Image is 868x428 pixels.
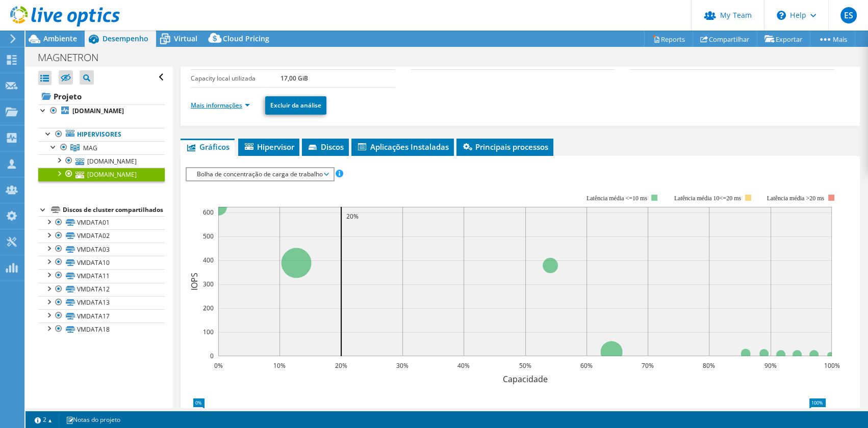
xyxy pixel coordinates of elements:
div: Discos de cluster compartilhados [63,204,165,216]
text: 0% [214,361,223,370]
text: 40% [457,361,470,370]
svg: \n [777,11,786,20]
text: 10% [273,361,286,370]
span: Bolha de concentração de carga de trabalho [192,168,328,180]
a: Mais [810,31,855,47]
text: 100% [824,361,840,370]
text: 200 [203,304,214,312]
a: VMDATA12 [38,283,165,296]
tspan: Latência média <=10 ms [586,195,647,202]
text: Latência média >20 ms [767,195,825,202]
text: 600 [203,208,214,217]
span: Ambiente [43,34,77,43]
a: Mais informações [191,101,250,110]
a: VMDATA10 [38,256,165,269]
a: VMDATA11 [38,269,165,282]
a: MAG [38,141,165,154]
text: IOPS [189,273,200,290]
text: 90% [764,361,777,370]
text: 400 [203,256,214,264]
span: MAG [83,144,97,152]
b: [DOMAIN_NAME] [72,106,124,115]
text: 80% [703,361,715,370]
a: Compartilhar [693,31,757,47]
span: Aplicações Instaladas [356,142,449,152]
a: 2 [28,413,59,426]
span: Desempenho [103,34,148,43]
text: 20% [346,212,359,221]
a: Excluir da análise [265,96,326,115]
tspan: Latência média 10<=20 ms [674,195,741,202]
a: VMDATA01 [38,216,165,229]
span: Principais processos [462,142,548,152]
a: VMDATA13 [38,296,165,309]
a: Reports [644,31,693,47]
h1: MAGNETRON [33,52,114,63]
a: Notas do projeto [59,413,127,426]
a: VMDATA17 [38,309,165,323]
a: [DOMAIN_NAME] [38,154,165,168]
text: 70% [642,361,654,370]
text: 500 [203,232,214,240]
span: Virtual [174,34,197,43]
a: [DOMAIN_NAME] [38,104,165,118]
text: 100 [203,328,214,336]
a: VMDATA03 [38,243,165,256]
a: Hipervisores [38,128,165,141]
text: 20% [335,361,347,370]
a: VMDATA02 [38,229,165,243]
b: 17,00 GiB [280,74,308,83]
text: 60% [580,361,593,370]
text: 30% [396,361,409,370]
text: Capacidade [503,373,548,385]
a: [DOMAIN_NAME] [38,168,165,181]
span: Cloud Pricing [223,34,269,43]
text: 0 [210,352,214,360]
a: VMDATA18 [38,323,165,336]
span: Discos [307,142,344,152]
span: Hipervisor [243,142,294,152]
a: Projeto [38,88,165,104]
text: 300 [203,280,214,288]
text: 50% [519,361,531,370]
span: ES [840,7,857,23]
label: Capacity local utilizada [191,73,280,84]
span: Gráficos [186,142,229,152]
a: Exportar [757,31,810,47]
